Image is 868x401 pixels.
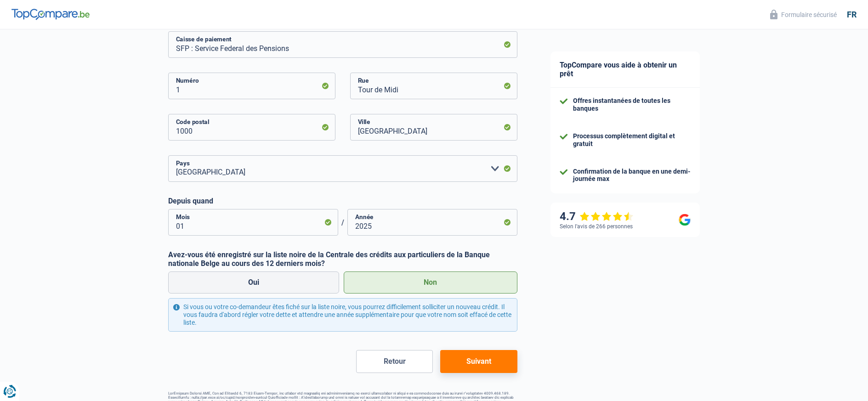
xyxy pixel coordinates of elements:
label: Oui [168,271,340,294]
div: Si vous ou votre co-demandeur êtes fiché sur la liste noire, vous pourrez difficilement sollicite... [168,298,517,331]
div: Confirmation de la banque en une demi-journée max [573,168,691,183]
div: Processus complètement digital et gratuit [573,132,691,148]
div: fr [847,10,857,20]
label: Avez-vous été enregistré sur la liste noire de la Centrale des crédits aux particuliers de la Ban... [168,250,517,268]
div: TopCompare vous aide à obtenir un prêt [550,51,700,88]
div: Selon l’avis de 266 personnes [560,223,633,230]
img: TopCompare Logo [11,9,90,20]
div: Offres instantanées de toutes les banques [573,97,691,113]
span: / [338,218,347,227]
input: MM [168,209,338,236]
input: AAAA [347,209,517,236]
button: Retour [356,350,433,373]
label: Depuis quand [168,197,517,205]
button: Formulaire sécurisé [765,7,842,22]
button: Suivant [440,350,517,373]
div: 4.7 [560,210,634,223]
label: Non [344,271,517,294]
